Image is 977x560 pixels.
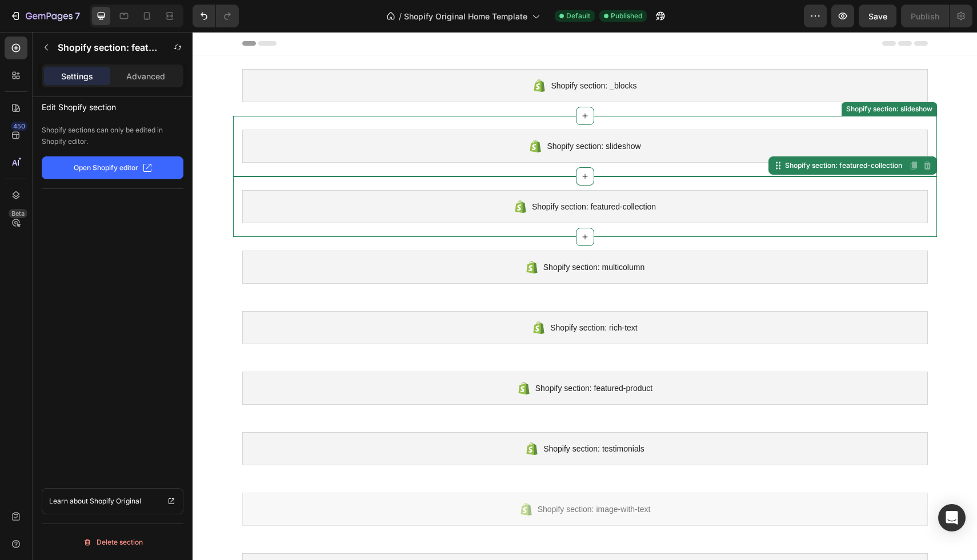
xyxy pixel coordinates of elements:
[193,5,239,27] div: Undo/Redo
[90,495,141,507] p: Shopify Original
[83,535,143,549] div: Delete section
[126,70,165,82] p: Advanced
[193,32,977,560] iframe: Design area
[61,70,93,82] p: Settings
[404,10,527,22] span: Shopify Original Home Template
[566,11,590,21] span: Default
[339,168,463,182] span: Shopify section: featured-collection
[58,41,158,54] p: Shopify section: featured-collection
[343,349,460,363] span: Shopify section: featured-product
[358,289,445,303] span: Shopify section: rich-text
[345,470,458,484] span: Shopify section: image-with-text
[399,10,402,22] span: /
[911,10,939,22] div: Publish
[74,163,138,173] p: Open Shopify editor
[859,5,896,27] button: Save
[75,9,80,23] p: 7
[42,124,183,147] p: Shopify sections can only be edited in Shopify editor.
[42,97,183,114] p: Edit Shopify section
[590,128,712,139] div: Shopify section: featured-collection
[358,47,444,61] span: Shopify section: _blocks
[42,533,183,551] button: Delete section
[11,122,27,131] div: 450
[42,156,183,179] button: Open Shopify editor
[49,495,88,507] p: Learn about
[351,410,452,424] span: Shopify section: testimonials
[868,11,887,21] span: Save
[901,5,949,27] button: Publish
[611,11,642,21] span: Published
[42,488,183,514] a: Learn about Shopify Original
[5,5,85,27] button: 7
[9,209,27,218] div: Beta
[938,504,966,531] div: Open Intercom Messenger
[354,107,448,121] span: Shopify section: slideshow
[651,72,742,82] div: Shopify section: slideshow
[351,228,452,242] span: Shopify section: multicolumn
